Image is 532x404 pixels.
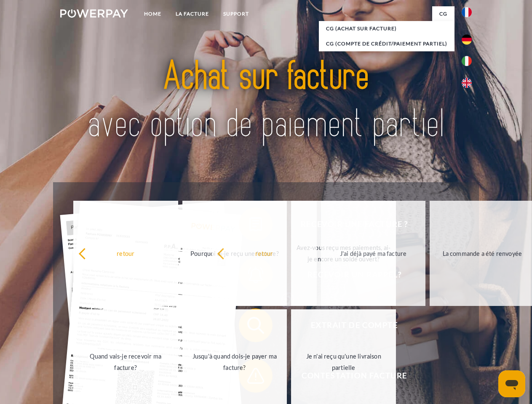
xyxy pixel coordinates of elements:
div: La commande a été renvoyée [435,247,529,259]
a: Support [216,6,256,21]
div: J'ai déjà payé ma facture [326,247,421,259]
img: en [462,78,472,88]
div: retour [78,247,173,259]
div: Pourquoi ai-je reçu une facture? [187,247,282,259]
div: retour [217,247,312,259]
img: fr [462,7,472,17]
img: title-powerpay_fr.svg [80,40,452,161]
img: it [462,56,472,66]
img: de [462,35,472,45]
div: Quand vais-je recevoir ma facture? [78,351,173,373]
a: Home [137,6,168,21]
a: CG (achat sur facture) [319,21,454,36]
img: logo-powerpay-white.svg [60,9,128,18]
a: LA FACTURE [168,6,216,21]
a: CG [432,6,454,21]
div: Je n'ai reçu qu'une livraison partielle [296,351,391,373]
div: Jusqu'à quand dois-je payer ma facture? [187,351,282,373]
a: CG (Compte de crédit/paiement partiel) [319,36,454,51]
iframe: Bouton de lancement de la fenêtre de messagerie [498,370,525,397]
